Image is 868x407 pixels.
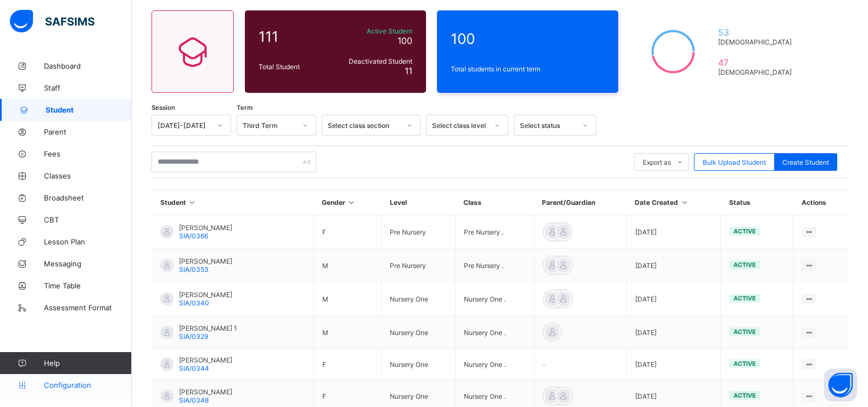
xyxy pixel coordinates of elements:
th: Student [152,190,314,215]
td: Nursery One [382,316,456,349]
span: [DEMOGRAPHIC_DATA] [718,68,797,76]
span: Dashboard [44,62,132,70]
span: Fees [44,149,132,158]
span: active [733,328,756,336]
td: M [313,316,382,349]
div: Select status [520,121,576,130]
td: M [313,249,382,282]
td: Pre Nursery [382,215,456,249]
span: SIA/0340 [179,299,209,307]
span: SIA/0329 [179,332,208,341]
span: active [733,227,756,235]
td: Nursery One [382,349,456,380]
span: Broadsheet [44,193,132,202]
td: Nursery One . [455,316,534,349]
span: 53 [718,27,797,38]
th: Gender [313,190,382,215]
span: Create Student [782,158,829,166]
span: SIA/0366 [179,232,208,240]
span: CBT [44,215,132,224]
th: Parent/Guardian [534,190,626,215]
span: [PERSON_NAME] [179,257,232,265]
span: active [733,360,756,367]
td: Nursery One . [455,282,534,316]
td: [DATE] [626,249,721,282]
span: Help [44,359,131,367]
span: active [733,392,756,399]
td: M [313,282,382,316]
div: Third Term [243,121,296,130]
td: Pre Nursery . [455,249,534,282]
th: Class [455,190,534,215]
span: Deactivated Student [334,57,412,65]
div: [DATE]-[DATE] [158,121,211,130]
span: SIA/0344 [179,364,209,372]
span: Assessment Format [44,303,132,312]
span: Classes [44,171,132,180]
span: Term [237,104,253,111]
td: [DATE] [626,215,721,249]
td: [DATE] [626,349,721,380]
td: Nursery One . [455,349,534,380]
span: [PERSON_NAME] [179,388,232,396]
div: Select class level [432,121,488,130]
span: 100 [397,35,412,46]
span: [DEMOGRAPHIC_DATA] [718,38,797,46]
span: 47 [718,57,797,68]
button: Open asap [824,369,857,402]
span: active [733,261,756,269]
td: Pre Nursery [382,249,456,282]
th: Date Created [626,190,721,215]
div: Total Student [256,60,332,74]
span: 111 [259,28,329,45]
th: Status [721,190,793,215]
span: Messaging [44,259,132,268]
i: Sort in Ascending Order [680,198,689,207]
span: Session [152,104,175,111]
span: Bulk Upload Student [703,158,766,166]
span: Parent [44,127,132,136]
th: Actions [793,190,848,215]
div: Select class section [328,121,400,130]
span: 11 [405,65,412,76]
i: Sort in Ascending Order [188,198,197,207]
span: [PERSON_NAME] 1 [179,324,237,332]
span: Lesson Plan [44,237,132,246]
td: Nursery One [382,282,456,316]
span: Export as [643,158,671,166]
span: Student [46,105,132,114]
td: Pre Nursery . [455,215,534,249]
td: F [313,215,382,249]
span: Staff [44,83,132,92]
i: Sort in Ascending Order [347,198,356,207]
img: safsims [10,10,94,33]
td: [DATE] [626,316,721,349]
span: [PERSON_NAME] [179,224,232,232]
td: F [313,349,382,380]
span: Configuration [44,381,131,389]
span: SIA/0348 [179,396,209,404]
span: Time Table [44,281,132,290]
td: [DATE] [626,282,721,316]
span: [PERSON_NAME] [179,356,232,364]
span: Active Student [334,27,412,35]
span: SIA/0353 [179,265,209,274]
span: 100 [451,30,604,47]
span: active [733,294,756,302]
span: Total students in current term [451,65,604,73]
span: [PERSON_NAME] [179,291,232,299]
th: Level [382,190,456,215]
